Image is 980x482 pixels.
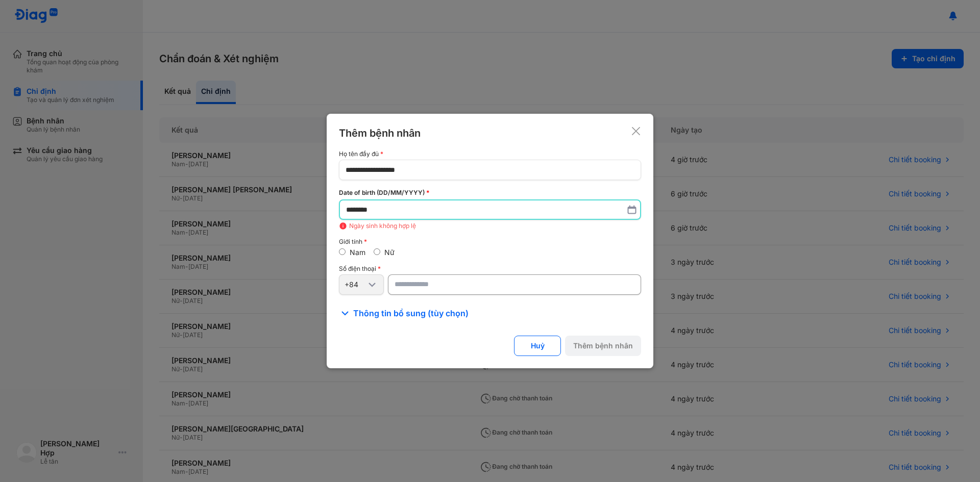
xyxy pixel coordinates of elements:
label: Nữ [384,248,395,257]
div: Số điện thoại [339,265,641,272]
div: Date of birth (DD/MM/YYYY) [339,188,641,197]
div: Thêm bệnh nhân [339,126,421,140]
div: Ngày sinh không hợp lệ [339,222,641,230]
div: Giới tính [339,238,641,245]
button: Huỷ [514,336,561,356]
div: +84 [345,280,366,289]
div: Họ tên đầy đủ [339,150,641,158]
button: Thêm bệnh nhân [565,336,641,356]
label: Nam [350,248,365,257]
span: Thông tin bổ sung (tùy chọn) [353,307,469,319]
